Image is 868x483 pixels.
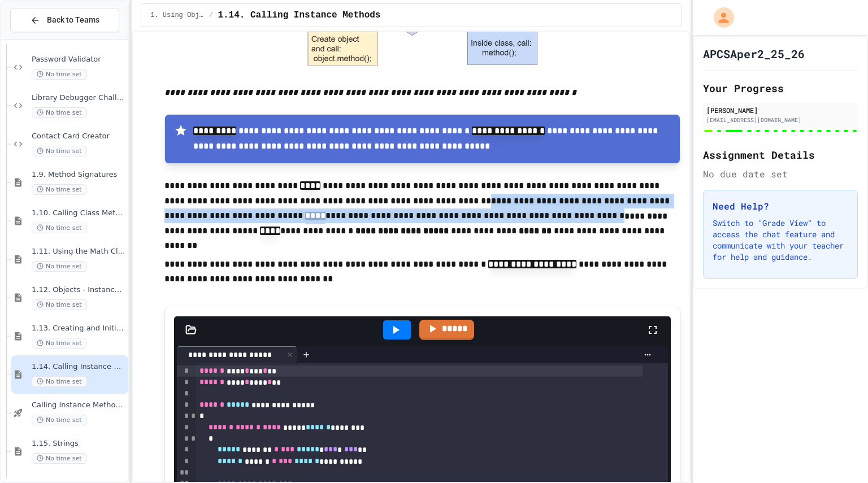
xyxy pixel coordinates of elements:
span: 1.9. Method Signatures [32,170,126,180]
span: 1.14. Calling Instance Methods [32,362,126,372]
h2: Assignment Details [703,147,858,163]
span: No time set [32,299,87,310]
span: No time set [32,261,87,272]
span: / [209,11,213,20]
span: 1.12. Objects - Instances of Classes [32,285,126,295]
p: Switch to "Grade View" to access the chat feature and communicate with your teacher for help and ... [713,217,848,263]
span: No time set [32,415,87,425]
button: Back to Teams [10,8,119,32]
span: 1.15. Strings [32,439,126,449]
h1: APCSAper2_25_26 [703,46,805,62]
div: [PERSON_NAME] [706,105,854,115]
div: No due date set [703,167,858,181]
span: 1. Using Objects and Methods [150,11,205,20]
h3: Need Help? [713,199,848,213]
span: No time set [32,376,87,387]
span: No time set [32,453,87,464]
div: My Account [702,5,737,31]
span: No time set [32,184,87,195]
h2: Your Progress [703,80,858,96]
span: Back to Teams [47,14,99,26]
span: 1.10. Calling Class Methods [32,208,126,218]
span: No time set [32,146,87,156]
span: No time set [32,223,87,233]
span: No time set [32,107,87,118]
span: 1.14. Calling Instance Methods [218,8,380,22]
span: Calling Instance Methods - Topic 1.14 [32,401,126,410]
div: [EMAIL_ADDRESS][DOMAIN_NAME] [706,116,854,124]
span: Library Debugger Challenge [32,93,126,103]
span: Contact Card Creator [32,132,126,141]
span: 1.13. Creating and Initializing Objects: Constructors [32,324,126,333]
span: Password Validator [32,55,126,64]
span: 1.11. Using the Math Class [32,247,126,256]
span: No time set [32,69,87,80]
span: No time set [32,338,87,349]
